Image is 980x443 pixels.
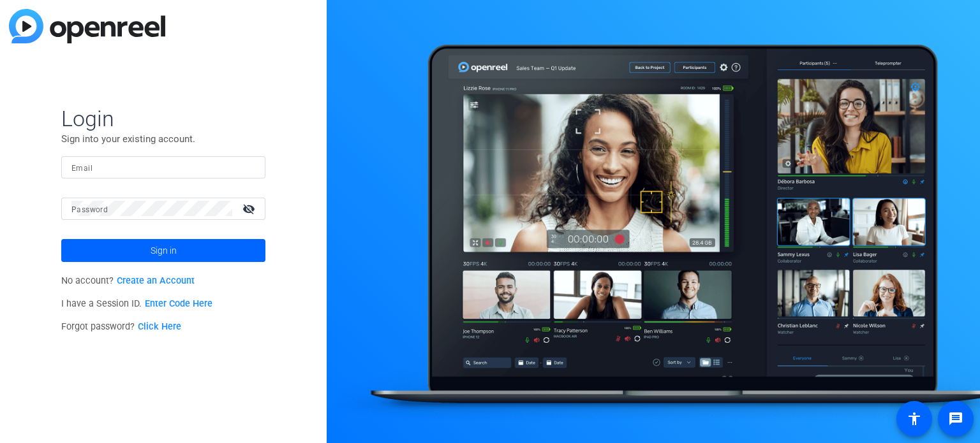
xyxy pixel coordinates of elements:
span: I have a Session ID. [61,298,212,309]
span: Sign in [151,235,177,266]
a: Click Here [138,321,181,332]
mat-icon: visibility_off [235,200,265,218]
button: Sign in [61,239,265,262]
mat-label: Email [71,164,93,173]
span: Login [61,105,265,132]
p: Sign into your existing account. [61,132,265,146]
mat-icon: accessibility [907,411,922,426]
span: No account? [61,275,195,286]
a: Enter Code Here [145,298,212,309]
input: Enter Email Address [71,159,255,175]
span: Forgot password? [61,321,181,332]
a: Create an Account [117,275,195,286]
mat-label: Password [71,205,108,214]
img: blue-gradient.svg [9,9,165,43]
mat-icon: message [948,411,963,426]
